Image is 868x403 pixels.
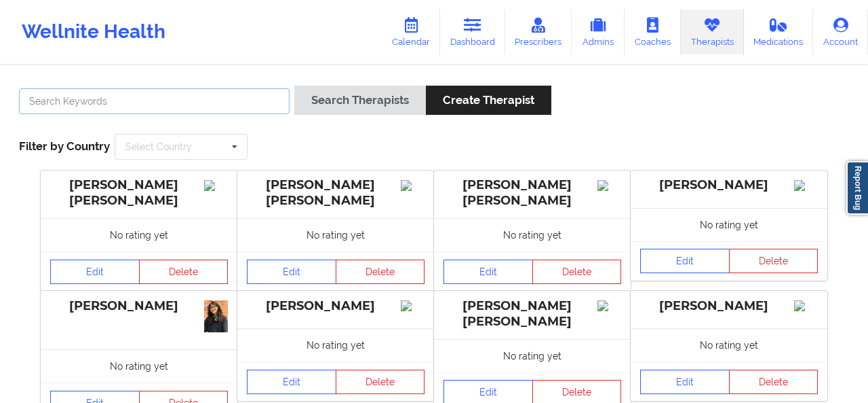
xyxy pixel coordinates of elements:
[125,142,192,152] div: Select Country
[247,260,336,284] a: Edit
[597,180,621,191] img: Image%2Fplaceholer-image.png
[294,86,426,115] button: Search Therapists
[532,260,622,284] button: Delete
[204,300,228,332] img: bc2fe409-a388-4a9f-9ce0-10c2740ff5ba_IMG_2721-edit.JPG
[631,328,827,362] div: No rating yet
[382,10,440,54] a: Calendar
[443,260,533,284] a: Edit
[744,10,814,54] a: Medications
[247,177,425,209] div: [PERSON_NAME] [PERSON_NAME]
[434,339,631,372] div: No rating yet
[247,298,425,314] div: [PERSON_NAME]
[813,10,868,54] a: Account
[846,161,868,215] a: Report Bug
[247,370,336,394] a: Edit
[443,298,621,330] div: [PERSON_NAME] [PERSON_NAME]
[336,370,425,394] button: Delete
[204,180,228,191] img: Image%2Fplaceholer-image.png
[794,180,818,191] img: Image%2Fplaceholer-image.png
[41,218,237,251] div: No rating yet
[640,177,818,193] div: [PERSON_NAME]
[443,177,621,209] div: [PERSON_NAME] [PERSON_NAME]
[401,180,425,191] img: Image%2Fplaceholer-image.png
[794,300,818,311] img: Image%2Fplaceholer-image.png
[336,260,425,284] button: Delete
[41,349,237,383] div: No rating yet
[426,86,551,115] button: Create Therapist
[237,218,434,251] div: No rating yet
[681,10,744,54] a: Therapists
[597,300,621,311] img: Image%2Fplaceholer-image.png
[50,260,140,284] a: Edit
[505,10,572,54] a: Prescribers
[572,10,625,54] a: Admins
[434,218,631,251] div: No rating yet
[440,10,505,54] a: Dashboard
[401,300,425,311] img: Image%2Fplaceholer-image.png
[237,328,434,362] div: No rating yet
[631,208,827,241] div: No rating yet
[50,177,228,209] div: [PERSON_NAME] [PERSON_NAME]
[729,370,818,394] button: Delete
[19,139,110,153] span: Filter by Country
[640,249,730,273] a: Edit
[729,249,818,273] button: Delete
[50,298,228,314] div: [PERSON_NAME]
[139,260,229,284] button: Delete
[19,88,290,114] input: Search Keywords
[625,10,681,54] a: Coaches
[640,298,818,314] div: [PERSON_NAME]
[640,370,730,394] a: Edit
